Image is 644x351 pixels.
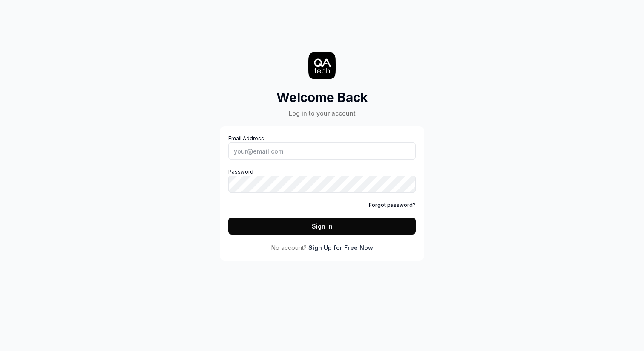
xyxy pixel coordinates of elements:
[228,135,416,160] label: Email Address
[228,142,416,160] input: Email Address
[228,218,416,235] button: Sign In
[369,201,416,209] a: Forgot password?
[308,243,373,252] a: Sign Up for Free Now
[276,88,368,107] h2: Welcome Back
[228,168,416,193] label: Password
[271,243,307,252] span: No account?
[228,176,416,193] input: Password
[276,109,368,118] div: Log in to your account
